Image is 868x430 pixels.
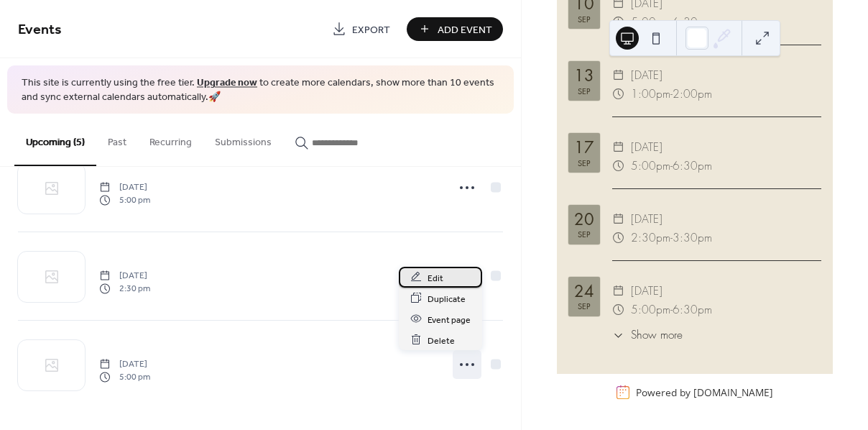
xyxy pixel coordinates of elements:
[631,66,662,85] span: [DATE]
[670,229,673,247] span: -
[612,157,625,175] div: ​
[578,87,591,95] div: Sep
[321,17,401,41] a: Export
[670,85,673,104] span: -
[99,283,150,296] span: 2:30 pm
[673,229,712,247] span: 3:30pm
[631,157,670,175] span: 5:00pm
[670,13,673,32] span: -
[428,270,443,285] span: Edit
[612,327,683,344] button: ​Show more
[578,15,591,23] div: Sep
[18,16,62,44] span: Events
[14,114,96,166] button: Upcoming (5)
[428,333,455,348] span: Delete
[631,327,683,344] span: Show more
[428,312,471,327] span: Event page
[636,385,773,399] div: Powered by
[612,301,625,319] div: ​
[197,73,257,93] a: Upgrade now
[22,76,499,104] span: This site is currently using the free tier. to create more calendars, show more than 10 events an...
[693,385,773,399] a: [DOMAIN_NAME]
[612,13,625,32] div: ​
[612,66,625,85] div: ​
[99,180,150,193] span: [DATE]
[99,269,150,282] span: [DATE]
[612,282,625,301] div: ​
[203,114,283,165] button: Submissions
[631,301,670,319] span: 5:00pm
[673,13,712,32] span: 6:30pm
[352,22,390,37] span: Export
[138,114,203,165] button: Recurring
[670,157,673,175] span: -
[612,210,625,229] div: ​
[670,301,673,319] span: -
[99,194,150,207] span: 5:00 pm
[631,282,662,301] span: [DATE]
[99,371,150,384] span: 5:00 pm
[574,139,594,155] div: 17
[612,327,625,344] div: ​
[407,17,503,41] button: Add Event
[673,301,712,319] span: 6:30pm
[673,85,712,104] span: 2:00pm
[578,159,591,167] div: Sep
[631,85,670,104] span: 1:00pm
[612,229,625,247] div: ​
[631,138,662,157] span: [DATE]
[428,291,466,306] span: Duplicate
[574,68,594,83] div: 13
[631,229,670,247] span: 2:30pm
[574,283,594,299] div: 24
[612,85,625,104] div: ​
[574,211,594,227] div: 20
[631,210,662,229] span: [DATE]
[612,138,625,157] div: ​
[578,302,591,310] div: Sep
[578,230,591,238] div: Sep
[673,157,712,175] span: 6:30pm
[96,114,138,165] button: Past
[631,13,670,32] span: 5:00pm
[99,357,150,370] span: [DATE]
[438,22,492,37] span: Add Event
